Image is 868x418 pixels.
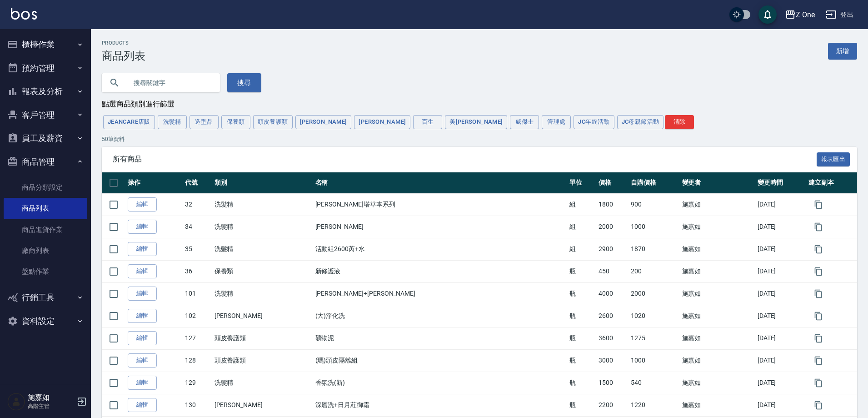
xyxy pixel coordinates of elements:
[567,193,597,216] td: 組
[629,282,679,305] td: 2000
[567,172,597,194] th: 單位
[596,327,629,349] td: 3600
[567,216,597,238] td: 組
[4,80,87,103] button: 報表及分析
[7,393,25,411] img: Person
[755,305,806,327] td: [DATE]
[125,172,183,194] th: 操作
[253,115,293,129] button: 頭皮養護類
[567,282,597,305] td: 瓶
[629,193,679,216] td: 900
[680,260,755,282] td: 施嘉如
[755,172,806,194] th: 變更時間
[128,398,157,412] a: 編輯
[102,50,145,62] h3: 商品列表
[680,394,755,416] td: 施嘉如
[212,193,313,216] td: 洗髮精
[313,238,567,260] td: 活動組2600芮+水
[128,264,157,278] a: 編輯
[313,193,567,216] td: [PERSON_NAME]塔草本系列
[313,305,567,327] td: (大)淨化洗
[680,327,755,349] td: 施嘉如
[596,238,629,260] td: 2900
[567,238,597,260] td: 組
[212,260,313,282] td: 保養類
[567,372,597,394] td: 瓶
[665,115,694,129] button: 清除
[183,349,212,372] td: 128
[183,238,212,260] td: 35
[755,372,806,394] td: [DATE]
[212,172,313,194] th: 類別
[212,372,313,394] td: 洗髮精
[680,305,755,327] td: 施嘉如
[4,198,87,219] a: 商品列表
[4,219,87,240] a: 商品進貨作業
[190,115,219,129] button: 造型品
[158,115,187,129] button: 洗髮精
[4,261,87,282] a: 盤點作業
[127,71,213,95] input: 搜尋關鍵字
[574,115,614,129] button: JC年終活動
[128,376,157,390] a: 編輯
[113,155,817,164] span: 所有商品
[567,349,597,372] td: 瓶
[128,287,157,301] a: 編輯
[183,305,212,327] td: 102
[128,331,157,345] a: 編輯
[629,394,679,416] td: 1220
[680,216,755,238] td: 施嘉如
[629,349,679,372] td: 1000
[567,305,597,327] td: 瓶
[680,238,755,260] td: 施嘉如
[510,115,539,129] button: 威傑士
[596,260,629,282] td: 450
[755,282,806,305] td: [DATE]
[4,240,87,261] a: 廠商列表
[596,216,629,238] td: 2000
[4,33,87,56] button: 櫃檯作業
[313,260,567,282] td: 新修護液
[413,115,442,129] button: 百生
[680,349,755,372] td: 施嘉如
[629,238,679,260] td: 1870
[680,372,755,394] td: 施嘉如
[128,353,157,368] a: 編輯
[313,349,567,372] td: (瑪)頭皮隔離組
[629,260,679,282] td: 200
[755,327,806,349] td: [DATE]
[796,9,815,20] div: Z One
[755,349,806,372] td: [DATE]
[822,6,857,23] button: 登出
[4,103,87,127] button: 客戶管理
[781,5,818,24] button: Z One
[629,172,679,194] th: 自購價格
[596,193,629,216] td: 1800
[629,305,679,327] td: 1020
[28,393,74,402] h5: 施嘉如
[102,40,145,46] h2: Products
[596,282,629,305] td: 4000
[183,394,212,416] td: 130
[102,135,857,143] p: 50 筆資料
[629,372,679,394] td: 540
[183,327,212,349] td: 127
[680,193,755,216] td: 施嘉如
[758,5,777,24] button: save
[806,172,857,194] th: 建立副本
[183,260,212,282] td: 36
[4,126,87,150] button: 員工及薪資
[313,372,567,394] td: 香氛洗(新)
[567,327,597,349] td: 瓶
[11,8,37,20] img: Logo
[102,100,857,109] div: 點選商品類別進行篩選
[28,402,74,410] p: 高階主管
[183,282,212,305] td: 101
[755,193,806,216] td: [DATE]
[313,394,567,416] td: 深層洗+日月葒御霜
[212,327,313,349] td: 頭皮養護類
[817,152,850,166] button: 報表匯出
[221,115,250,129] button: 保養類
[227,73,261,92] button: 搜尋
[295,115,352,129] button: [PERSON_NAME]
